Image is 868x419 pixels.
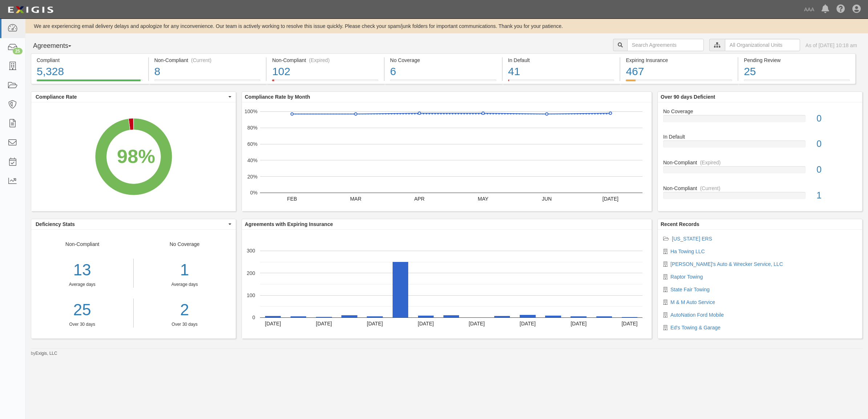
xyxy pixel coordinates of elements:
[670,274,703,280] a: Raptor Towing
[811,112,862,125] div: 0
[267,79,384,85] a: Non-Compliant(Expired)102
[139,282,231,288] div: Average days
[663,185,857,205] a: Non-Compliant(Current)1
[31,92,236,102] button: Compliance Rate
[670,287,710,292] a: State Fair Towing
[672,236,712,242] a: [US_STATE] ERS
[744,64,850,79] div: 25
[700,185,720,192] div: (Current)
[37,64,143,79] div: 5,328
[663,159,857,185] a: Non-Compliant(Expired)0
[390,57,496,64] div: No Coverage
[139,299,231,321] a: 2
[658,185,862,192] div: Non-Compliant
[626,57,732,64] div: Expiring Insurance
[811,163,862,176] div: 0
[414,196,425,202] text: APR
[478,196,489,202] text: MAY
[503,79,620,85] a: In Default41
[744,57,850,64] div: Pending Review
[250,190,257,196] text: 0%
[811,189,862,202] div: 1
[626,64,732,79] div: 467
[25,22,868,30] div: We are experiencing email delivery delays and apologize for any inconvenience. Our team is active...
[265,321,281,326] text: [DATE]
[620,79,738,85] a: Expiring Insurance467
[670,248,705,254] a: Ha Towing LLC
[247,157,257,163] text: 40%
[245,94,310,100] b: Compliance Rate by Month
[247,270,255,276] text: 200
[287,196,297,202] text: FEB
[247,173,257,179] text: 20%
[139,259,231,282] div: 1
[36,221,227,228] span: Deficiency Stats
[149,79,266,85] a: Non-Compliant(Current)8
[670,261,783,267] a: [PERSON_NAME]'s Auto & Wrecker Service, LLC
[247,125,257,131] text: 80%
[31,321,133,328] div: Over 30 days
[508,57,615,64] div: In Default
[811,137,862,151] div: 0
[621,321,637,326] text: [DATE]
[36,351,57,356] a: Exigis, LLC
[242,230,652,338] svg: A chart.
[661,221,699,227] b: Recent Records
[806,42,857,49] div: As of [DATE] 10:18 am
[247,292,255,298] text: 100
[658,108,862,115] div: No Coverage
[272,64,378,79] div: 102
[154,64,261,79] div: 8
[836,5,845,14] i: Help Center - Complianz
[350,196,361,202] text: MAR
[31,241,134,328] div: Non-Compliant
[725,39,800,51] input: All Organizational Units
[520,321,536,326] text: [DATE]
[670,312,724,318] a: AutoNation Ford Mobile
[542,196,552,202] text: JUN
[252,315,255,320] text: 0
[418,321,434,326] text: [DATE]
[663,108,857,133] a: No Coverage0
[367,321,383,326] text: [DATE]
[154,57,261,64] div: Non-Compliant (Current)
[508,64,615,79] div: 41
[36,93,227,100] span: Compliance Rate
[31,79,148,85] a: Compliant5,328
[390,64,496,79] div: 6
[658,159,862,166] div: Non-Compliant
[31,299,133,321] a: 25
[571,321,587,326] text: [DATE]
[316,321,332,326] text: [DATE]
[134,241,236,328] div: No Coverage
[738,79,856,85] a: Pending Review25
[385,79,502,85] a: No Coverage6
[469,321,485,326] text: [DATE]
[247,141,257,147] text: 60%
[191,57,211,64] div: (Current)
[37,57,143,64] div: Compliant
[700,159,721,166] div: (Expired)
[800,2,818,17] a: AAA
[244,108,257,114] text: 100%
[247,248,255,254] text: 300
[245,221,333,227] b: Agreements with Expiring Insurance
[5,3,56,16] img: logo-5460c22ac91f19d4615b14bd174203de0afe785f0fc80cf4dbbc73dc1793850b.png
[139,321,231,328] div: Over 30 days
[31,350,57,357] small: by
[31,39,85,53] button: Agreements
[627,39,704,51] input: Search Agreements
[31,102,236,211] svg: A chart.
[13,48,23,54] div: 25
[31,282,133,288] div: Average days
[661,94,715,100] b: Over 90 days Deficient
[242,102,652,211] svg: A chart.
[603,196,618,202] text: [DATE]
[670,299,715,305] a: M & M Auto Service
[272,57,378,64] div: Non-Compliant (Expired)
[658,133,862,140] div: In Default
